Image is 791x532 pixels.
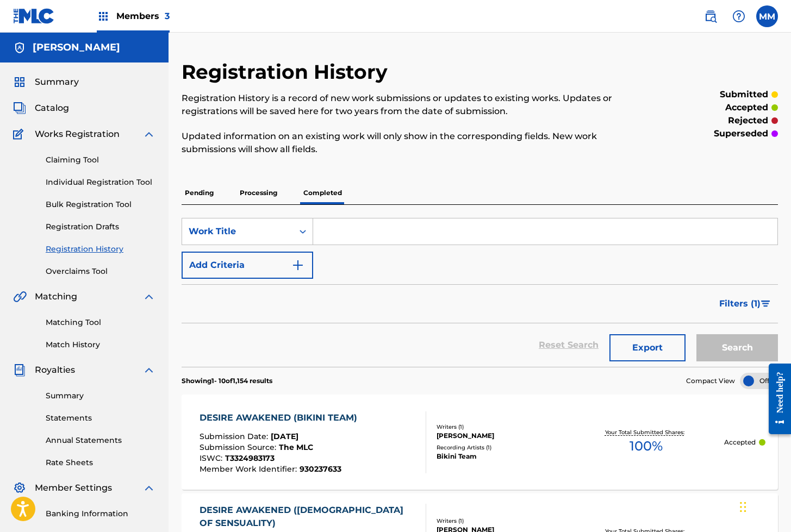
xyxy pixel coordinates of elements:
span: Member Work Identifier : [200,464,300,474]
p: Your Total Submitted Shares: [605,428,687,436]
p: Processing [236,181,281,204]
p: Registration History is a record of new work submissions or updates to existing works. Updates or... [182,92,641,118]
img: Catalog [13,102,26,115]
a: Summary [46,390,155,402]
img: Top Rightsholders [97,10,110,23]
span: Royalties [35,364,75,377]
span: T3324983173 [225,453,275,463]
div: Bikini Team [437,452,568,461]
span: Submission Source : [200,442,279,452]
span: 3 [165,11,170,21]
p: superseded [714,127,768,140]
div: Writers ( 1 ) [437,517,568,525]
div: User Menu [756,5,778,27]
img: expand [142,481,155,495]
p: accepted [725,101,768,114]
form: Search Form [182,218,778,367]
img: Member Settings [13,481,26,495]
span: Submission Date : [200,431,271,441]
a: Claiming Tool [46,154,155,166]
span: Member Settings [35,481,112,495]
a: Bulk Registration Tool [46,199,155,210]
img: filter [761,301,770,307]
img: expand [142,128,155,141]
span: Members [116,10,170,22]
p: rejected [728,114,768,127]
span: Catalog [35,102,69,115]
img: expand [142,364,155,377]
a: Match History [46,339,155,351]
span: Filters ( 1 ) [719,297,761,310]
div: Drag [740,491,746,523]
h5: Mauricio Morales [33,41,120,54]
button: Filters (1) [713,290,778,317]
span: 100 % [630,436,663,456]
span: ISWC : [200,453,225,463]
a: Overclaims Tool [46,266,155,277]
p: submitted [720,88,768,101]
span: 930237633 [300,464,341,474]
span: Works Registration [35,128,120,141]
img: Royalties [13,364,26,377]
div: DESIRE AWAKENED (BIKINI TEAM) [200,411,363,424]
p: Pending [182,181,217,204]
a: SummarySummary [13,76,79,89]
a: CatalogCatalog [13,102,69,115]
div: Recording Artists ( 1 ) [437,443,568,452]
a: Individual Registration Tool [46,177,155,188]
div: Help [728,5,750,27]
button: Export [609,334,686,361]
img: expand [142,290,155,303]
a: Banking Information [46,508,155,520]
img: search [704,10,717,23]
img: Works Registration [13,128,27,141]
span: [DATE] [271,431,298,441]
img: 9d2ae6d4665cec9f34b9.svg [291,259,304,272]
img: MLC Logo [13,8,55,24]
a: Annual Statements [46,435,155,446]
p: Accepted [724,437,756,447]
iframe: Resource Center [761,355,791,443]
h2: Registration History [182,60,393,84]
button: Add Criteria [182,252,313,279]
div: [PERSON_NAME] [437,431,568,441]
div: DESIRE AWAKENED ([DEMOGRAPHIC_DATA] OF SENSUALITY) [200,504,417,530]
div: Writers ( 1 ) [437,423,568,431]
p: Showing 1 - 10 of 1,154 results [182,376,272,386]
a: Public Search [700,5,721,27]
p: Updated information on an existing work will only show in the corresponding fields. New work subm... [182,130,641,156]
a: Registration Drafts [46,221,155,233]
span: The MLC [279,442,313,452]
img: Accounts [13,41,26,54]
p: Completed [300,181,345,204]
a: Registration History [46,243,155,255]
img: Summary [13,76,26,89]
a: DESIRE AWAKENED (BIKINI TEAM)Submission Date:[DATE]Submission Source:The MLCISWC:T3324983173Membe... [182,395,778,490]
iframe: Chat Widget [737,480,791,532]
a: Rate Sheets [46,457,155,468]
a: Matching Tool [46,317,155,328]
span: Compact View [686,376,735,386]
img: help [732,10,745,23]
span: Matching [35,290,77,303]
div: Work Title [189,225,286,238]
a: Statements [46,412,155,424]
img: Matching [13,290,27,303]
span: Summary [35,76,79,89]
